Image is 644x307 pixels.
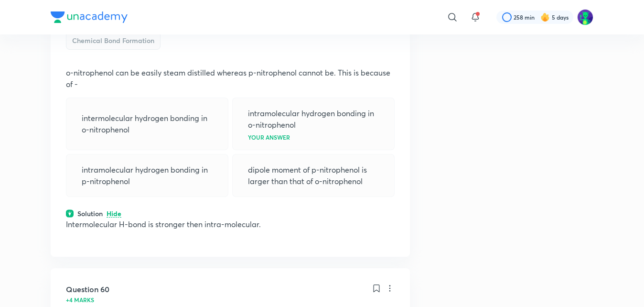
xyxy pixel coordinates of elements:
img: Kaushiki Srivastava [577,9,593,25]
p: dipole moment of p-nitrophenol is larger than that of o-nitrophenol [248,164,379,187]
img: Company Logo [51,11,128,23]
p: Intermolecular H-bond is stronger then intra-molecular. [66,219,395,230]
p: intramolecular hydrogen bonding in p-nitrophenol [82,164,213,187]
img: streak [540,12,550,22]
h5: Question 60 [66,284,109,295]
p: intermolecular hydrogen bonding in o-nitrophenol [82,112,213,135]
p: intramolecular hydrogen bonding in o-nitrophenol [248,108,379,131]
p: Your answer [248,134,290,140]
div: Chemical Bond Formation [66,31,161,50]
h6: Solution [77,208,103,219]
p: Hide [107,210,121,218]
p: +4 marks [66,297,94,303]
p: o-nitrophenol can be easily steam distilled whereas p-nitrophenol cannot be. This is because of - [66,67,395,90]
img: solution.svg [66,209,74,218]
